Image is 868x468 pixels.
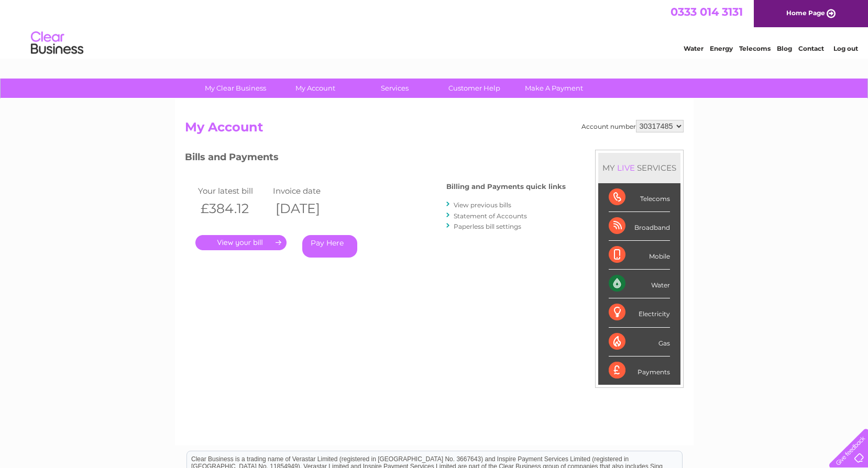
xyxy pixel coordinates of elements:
[195,198,271,219] th: £384.12
[454,212,527,220] a: Statement of Accounts
[195,235,287,250] a: .
[187,6,682,51] div: Clear Business is a trading name of Verastar Limited (registered in [GEOGRAPHIC_DATA] No. 3667643...
[446,183,566,191] h4: Billing and Payments quick links
[431,79,518,98] a: Customer Help
[185,150,566,168] h3: Bills and Payments
[272,79,358,98] a: My Account
[609,183,670,212] div: Telecoms
[454,222,521,230] a: Paperless bill settings
[270,184,346,198] td: Invoice date
[185,120,684,140] h2: My Account
[833,44,858,52] a: Log out
[615,163,637,173] div: LIVE
[192,79,279,98] a: My Clear Business
[598,153,680,183] div: MY SERVICES
[581,120,684,132] div: Account number
[609,241,670,270] div: Mobile
[351,79,438,98] a: Services
[270,198,346,219] th: [DATE]
[609,270,670,298] div: Water
[710,44,733,52] a: Energy
[511,79,597,98] a: Make A Payment
[684,44,704,52] a: Water
[798,44,824,52] a: Contact
[609,212,670,241] div: Broadband
[609,298,670,327] div: Electricity
[609,356,670,385] div: Payments
[739,44,771,52] a: Telecoms
[609,328,670,356] div: Gas
[30,27,84,59] img: logo.png
[454,201,511,209] a: View previous bills
[671,5,743,18] a: 0333 014 3131
[777,44,792,52] a: Blog
[302,235,357,258] a: Pay Here
[195,184,271,198] td: Your latest bill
